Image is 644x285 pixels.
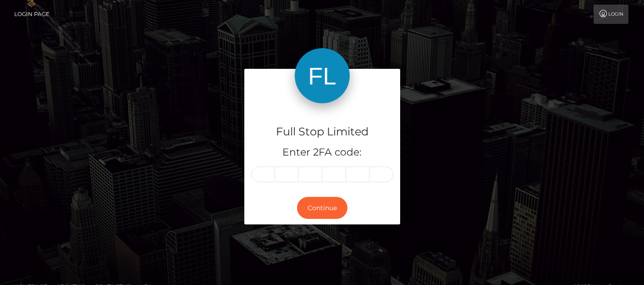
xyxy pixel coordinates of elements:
button: Continue [297,197,347,219]
h4: Full Stop Limited [251,124,393,140]
h5: Enter 2FA code: [251,145,393,160]
a: Login [594,5,628,24]
a: Login Page [14,5,50,24]
img: Full Stop Limited [295,48,350,103]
